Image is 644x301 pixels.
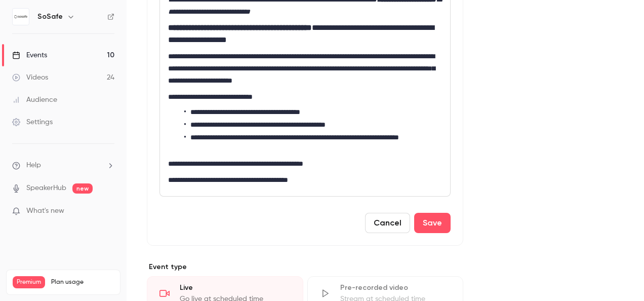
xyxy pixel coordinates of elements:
[13,9,29,25] img: SoSafe
[12,117,53,127] div: Settings
[51,278,114,286] span: Plan usage
[12,95,57,105] div: Audience
[414,213,451,233] button: Save
[12,160,114,171] li: help-dropdown-opener
[26,206,64,216] span: What's new
[340,283,451,293] div: Pre-recorded video
[26,183,66,194] a: SpeakerHub
[147,262,463,272] p: Event type
[365,213,410,233] button: Cancel
[26,160,41,171] span: Help
[12,50,47,60] div: Events
[180,283,291,293] div: Live
[13,276,45,288] span: Premium
[37,12,63,22] h6: SoSafe
[72,183,93,194] span: new
[12,72,48,83] div: Videos
[102,207,114,216] iframe: Noticeable Trigger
